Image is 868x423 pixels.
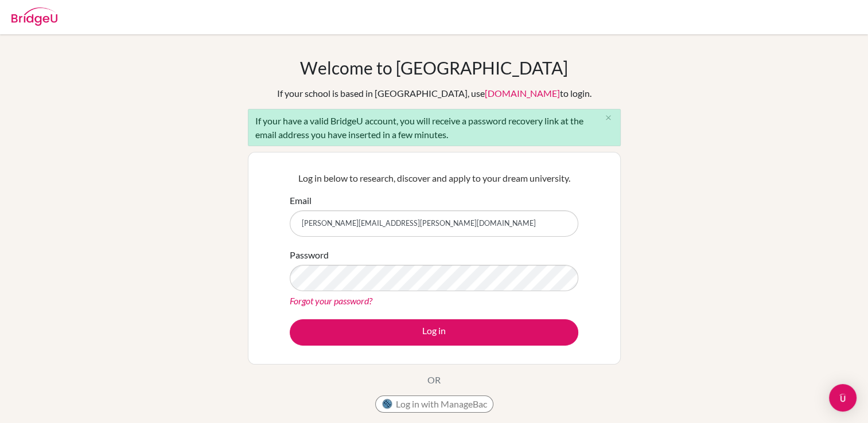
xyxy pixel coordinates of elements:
div: Open Intercom Messenger [829,384,857,412]
i: close [604,113,613,122]
div: If your school is based in [GEOGRAPHIC_DATA], use to login. [277,87,591,100]
img: Bridge-U [11,7,57,26]
a: [DOMAIN_NAME] [485,88,560,99]
p: OR [427,373,441,387]
div: If your have a valid BridgeU account, you will receive a password recovery link at the email addr... [248,109,621,146]
h1: Welcome to [GEOGRAPHIC_DATA] [300,57,568,78]
button: Close [597,109,620,127]
button: Log in [290,319,578,346]
label: Email [290,194,312,207]
label: Password [290,248,329,262]
button: Log in with ManageBac [375,395,493,413]
p: Log in below to research, discover and apply to your dream university. [290,171,578,185]
a: Forgot your password? [290,295,372,306]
